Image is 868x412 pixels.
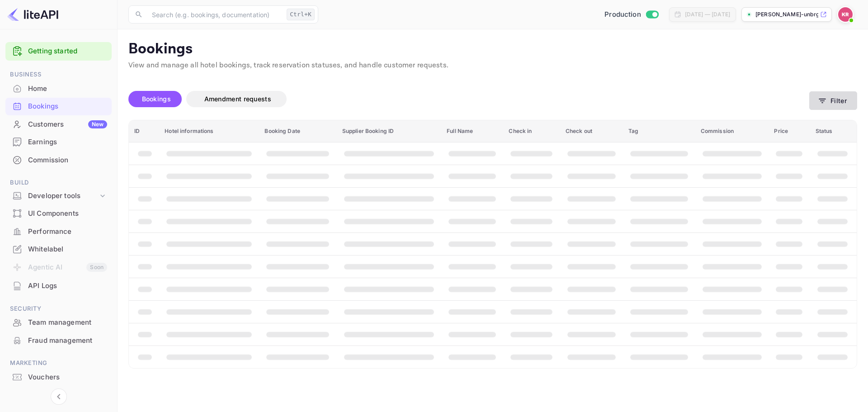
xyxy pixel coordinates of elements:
div: API Logs [28,281,107,291]
a: Getting started [28,46,107,57]
th: Full Name [441,120,503,142]
span: Amendment requests [204,95,271,103]
div: Whitelabel [5,241,112,258]
div: New [88,120,107,128]
th: Check in [503,120,560,142]
div: Commission [5,152,112,169]
div: Vouchers [28,372,107,383]
div: Team management [5,314,112,331]
div: Commission [28,155,107,166]
th: Status [810,120,857,142]
div: Ctrl+K [287,9,315,20]
div: account-settings tabs [128,91,809,107]
p: [PERSON_NAME]-unbrg.[PERSON_NAME]... [755,10,818,19]
div: Performance [5,223,112,241]
div: Switch to Sandbox mode [601,9,662,20]
div: API Logs [5,277,112,295]
div: Fraud management [5,332,112,350]
span: Business [5,70,112,80]
div: Vouchers [5,369,112,386]
span: Bookings [142,95,171,103]
a: CustomersNew [5,116,112,133]
div: UI Components [5,205,112,223]
a: Team management [5,314,112,331]
div: Whitelabel [28,244,107,255]
th: Price [769,120,810,142]
th: Tag [623,120,695,142]
span: Security [5,304,112,314]
div: Getting started [5,42,112,61]
input: Search (e.g. bookings, documentation) [146,5,283,24]
a: API Logs [5,277,112,294]
th: ID [129,120,159,142]
a: UI Components [5,205,112,222]
a: Home [5,80,112,97]
img: LiteAPI logo [7,7,58,22]
div: Developer tools [28,191,98,201]
th: Check out [560,120,623,142]
div: Customers [28,119,107,130]
div: Performance [28,227,107,237]
table: booking table [129,120,857,368]
th: Commission [695,120,769,142]
button: Collapse navigation [51,388,67,405]
div: UI Components [28,208,107,219]
div: Bookings [5,98,112,115]
span: Build [5,178,112,188]
img: Kobus Roux [838,7,853,22]
th: Hotel informations [159,120,259,142]
div: Fraud management [28,336,107,346]
div: CustomersNew [5,116,112,133]
th: Supplier Booking ID [337,120,441,142]
a: Performance [5,223,112,240]
span: Marketing [5,358,112,368]
p: Bookings [128,40,857,58]
div: Home [28,84,107,94]
a: Vouchers [5,369,112,385]
a: Commission [5,152,112,168]
div: Developer tools [5,188,112,204]
div: Earnings [28,137,107,147]
div: Home [5,80,112,98]
div: [DATE] — [DATE] [685,10,730,19]
button: Filter [809,91,857,110]
a: Bookings [5,98,112,114]
a: Earnings [5,133,112,150]
a: Whitelabel [5,241,112,257]
div: Team management [28,317,107,328]
span: Production [604,9,641,20]
div: Earnings [5,133,112,151]
div: Bookings [28,101,107,112]
th: Booking Date [259,120,336,142]
p: View and manage all hotel bookings, track reservation statuses, and handle customer requests. [128,60,857,71]
a: Fraud management [5,332,112,349]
